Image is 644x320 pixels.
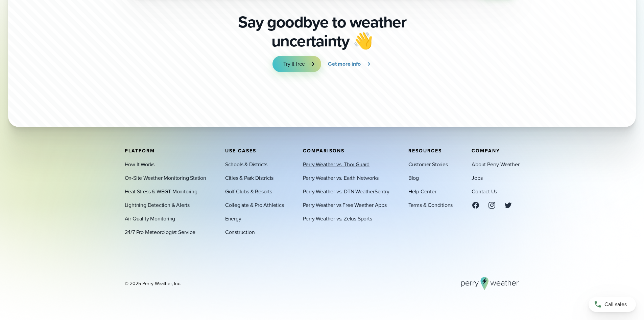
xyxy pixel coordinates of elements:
[303,201,387,209] a: Perry Weather vs Free Weather Apps
[225,174,273,182] a: Cities & Park Districts
[225,160,267,168] a: Schools & Districts
[225,201,284,209] a: Collegiate & Pro Athletics
[125,174,206,182] a: On-Site Weather Monitoring Station
[472,187,497,195] a: Contact Us
[472,147,500,154] span: Company
[303,147,344,154] span: Comparisons
[604,300,627,308] span: Call sales
[303,187,389,195] a: Perry Weather vs. DTN WeatherSentry
[408,187,436,195] a: Help Center
[589,297,636,312] a: Call sales
[303,174,379,182] a: Perry Weather vs. Earth Networks
[408,160,448,168] a: Customer Stories
[225,147,256,154] span: Use Cases
[303,214,372,222] a: Perry Weather vs. Zelus Sports
[225,214,241,222] a: Energy
[125,201,190,209] a: Lightning Detection & Alerts
[408,174,419,182] a: Blog
[225,187,272,195] a: Golf Clubs & Resorts
[125,187,197,195] a: Heat Stress & WBGT Monitoring
[283,60,305,68] span: Try it free
[328,56,371,72] a: Get more info
[125,160,155,168] a: How It Works
[236,13,409,50] p: Say goodbye to weather uncertainty 👋
[272,56,321,72] a: Try it free
[303,160,369,168] a: Perry Weather vs. Thor Guard
[408,201,453,209] a: Terms & Conditions
[125,214,175,222] a: Air Quality Monitoring
[125,228,195,236] a: 24/7 Pro Meteorologist Service
[328,60,360,68] span: Get more info
[408,147,442,154] span: Resources
[125,147,155,154] span: Platform
[225,228,255,236] a: Construction
[125,280,181,287] div: © 2025 Perry Weather, Inc.
[472,160,519,168] a: About Perry Weather
[472,174,482,182] a: Jobs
